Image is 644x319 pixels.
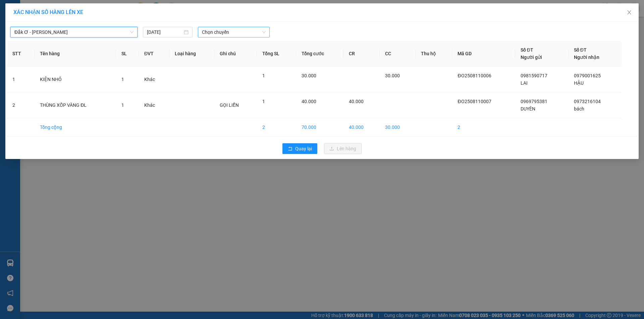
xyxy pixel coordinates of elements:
[147,28,182,36] input: 11/08/2025
[52,6,98,22] div: VP Bình Triệu
[6,22,48,30] div: DUYÊN
[288,146,292,152] span: rollback
[220,102,239,108] span: GỌI LIỀN
[35,41,116,67] th: Tên hàng
[302,73,316,78] span: 30.000
[574,80,584,86] span: HẬU
[620,3,639,22] button: Close
[521,80,528,86] span: LAI
[116,41,139,67] th: SL
[52,6,68,13] span: Nhận:
[282,143,317,154] button: rollbackQuay lại
[35,92,116,118] td: THÙNG XỐP VÀNG ĐL
[262,99,265,104] span: 1
[574,99,601,104] span: 0973216104
[6,6,48,22] div: VP Đắk Ơ
[257,41,297,67] th: Tổng SL
[324,143,362,154] button: uploadLên hàng
[14,27,133,37] span: Đắk Ơ - Hồ Chí Minh
[262,73,265,78] span: 1
[574,73,601,78] span: 0979001625
[295,145,312,152] span: Quay lại
[35,67,116,92] td: KIỆN NHỎ
[5,43,49,51] div: 40.000
[169,41,215,67] th: Loại hàng
[458,99,491,104] span: ĐO2508110007
[521,106,535,111] span: DUYÊN
[139,41,169,67] th: ĐVT
[385,73,400,78] span: 30.000
[6,6,16,13] span: Gửi:
[574,55,599,60] span: Người nhận
[521,47,533,53] span: Số ĐT
[296,118,343,137] td: 70.000
[296,41,343,67] th: Tổng cước
[5,44,15,51] span: CR :
[7,92,35,118] td: 2
[7,41,35,67] th: STT
[343,41,380,67] th: CR
[349,99,364,104] span: 40.000
[214,41,257,67] th: Ghi chú
[452,41,515,67] th: Mã GD
[257,118,297,137] td: 2
[139,67,169,92] td: Khác
[521,55,542,60] span: Người gửi
[574,106,584,111] span: bách
[416,41,452,67] th: Thu hộ
[343,118,380,137] td: 40.000
[380,41,416,67] th: CC
[7,67,35,92] td: 1
[521,73,547,78] span: 0981590717
[458,73,491,78] span: ĐO2508110006
[202,27,266,37] span: Chọn chuyến
[13,9,83,15] span: XÁC NHẬN SỐ HÀNG LÊN XE
[121,102,124,108] span: 1
[521,99,547,104] span: 0969795381
[380,118,416,137] td: 30.000
[121,77,124,82] span: 1
[139,92,169,118] td: Khác
[574,47,587,53] span: Số ĐT
[52,22,98,30] div: bách
[627,10,632,15] span: close
[35,118,116,137] td: Tổng cộng
[302,99,316,104] span: 40.000
[452,118,515,137] td: 2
